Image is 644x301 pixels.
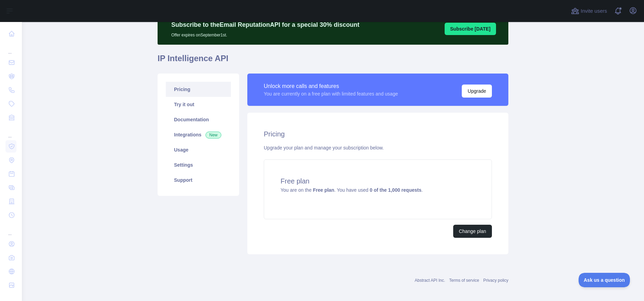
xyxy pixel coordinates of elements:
h1: IP Intelligence API [158,53,508,69]
a: Support [166,172,231,188]
h2: Pricing [264,129,492,139]
button: Subscribe [DATE] [445,23,496,35]
a: Abstract API Inc. [415,278,445,283]
a: Settings [166,157,231,172]
div: ... [5,125,16,139]
p: Subscribe to the Email Reputation API for a special 30 % discount [171,20,359,30]
span: New [206,132,221,138]
a: Pricing [166,82,231,97]
iframe: Toggle Customer Support [579,273,630,287]
button: Invite users [570,5,608,16]
div: Unlock more calls and features [264,82,398,90]
div: ... [5,41,16,55]
div: Upgrade your plan and manage your subscription below. [264,144,492,151]
strong: Free plan [313,187,334,193]
p: Offer expires on September 1st. [171,30,359,38]
div: ... [5,223,16,236]
strong: 0 of the 1,000 requests [370,187,421,193]
span: Invite users [581,7,607,15]
a: Usage [166,142,231,157]
span: You are on the . You have used . [281,187,423,193]
div: You are currently on a free plan with limited features and usage [264,90,398,97]
a: Try it out [166,97,231,112]
a: Privacy policy [483,278,508,283]
a: Documentation [166,112,231,127]
button: Upgrade [462,85,492,98]
h4: Free plan [281,176,475,186]
a: Integrations New [166,127,231,142]
button: Change plan [453,225,492,238]
a: Terms of service [449,278,479,283]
